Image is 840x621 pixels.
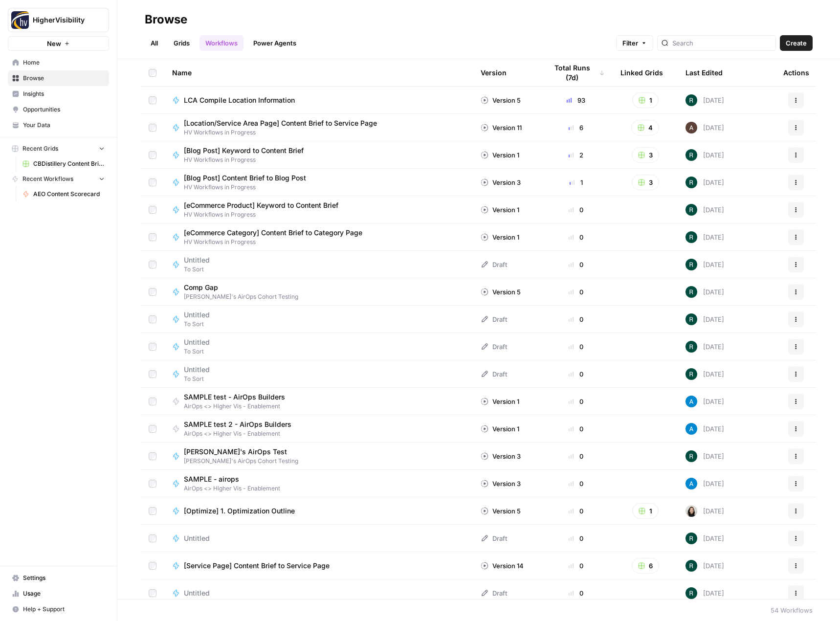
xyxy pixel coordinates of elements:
div: 0 [547,205,605,215]
div: 0 [547,314,605,324]
img: HigherVisibility Logo [11,11,29,29]
span: Home [23,58,105,67]
div: Name [172,59,465,86]
button: Help + Support [8,601,109,617]
a: Home [8,55,109,70]
span: To Sort [184,347,218,356]
input: Search [672,38,772,48]
div: [DATE] [685,423,724,435]
div: Version 5 [481,287,521,297]
div: [DATE] [685,532,724,544]
span: HV Workflows in Progress [184,238,370,246]
img: wzqv5aa18vwnn3kdzjmhxjainaca [685,149,697,161]
span: Untitled [184,588,210,598]
img: wzqv5aa18vwnn3kdzjmhxjainaca [685,286,697,298]
div: Linked Grids [620,59,663,86]
a: [Optimize] 1. Optimization Outline [172,506,465,516]
div: 0 [547,479,605,488]
div: 0 [547,369,605,379]
a: [eCommerce Product] Keyword to Content BriefHV Workflows in Progress [172,200,465,219]
div: Version 11 [481,123,522,133]
span: HV Workflows in Progress [184,183,314,192]
a: CBDistillery Content Briefs [18,156,109,172]
span: To Sort [184,375,218,383]
div: [DATE] [685,122,724,133]
div: Version 1 [481,424,519,434]
div: Version 5 [481,506,521,516]
button: 4 [631,120,659,135]
div: Version [481,59,507,86]
div: [DATE] [685,177,724,188]
span: Opportunities [23,105,105,114]
span: [Blog Post] Keyword to Content Brief [184,146,304,155]
div: 54 Workflows [771,605,813,615]
a: [PERSON_NAME]'s AirOps Test[PERSON_NAME]'s AirOps Cohort Testing [172,447,465,466]
div: 2 [547,150,605,160]
div: [DATE] [685,341,724,353]
a: Usage [8,586,109,601]
span: Recent Grids [22,144,58,153]
div: [DATE] [685,231,724,243]
a: [eCommerce Category] Content Brief to Category PageHV Workflows in Progress [172,228,465,246]
a: SAMPLE test 2 - AirOps BuildersAirOps <> Higher Vis - Enablement [172,420,465,438]
span: [PERSON_NAME]'s AirOps Cohort Testing [184,292,298,301]
span: Create [786,38,807,48]
button: 1 [632,92,659,108]
div: Last Edited [685,59,723,86]
div: Version 1 [481,150,519,160]
span: [Service Page] Content Brief to Service Page [184,561,330,571]
div: [DATE] [685,505,724,517]
a: Untitled [172,588,465,598]
div: 0 [547,451,605,461]
div: 0 [547,232,605,242]
div: [DATE] [685,450,724,462]
div: Version 3 [481,177,521,187]
img: wzqv5aa18vwnn3kdzjmhxjainaca [685,450,697,462]
span: Untitled [184,255,210,265]
span: AirOps <> Higher Vis - Enablement [184,429,299,438]
div: Draft [481,260,507,269]
div: 0 [547,424,605,434]
a: Settings [8,570,109,586]
div: Total Runs (7d) [547,59,605,86]
div: [DATE] [685,259,724,270]
span: AirOps <> Higher Vis - Enablement [184,484,280,493]
div: 0 [547,561,605,571]
div: Browse [145,12,187,27]
div: [DATE] [685,204,724,216]
span: HigherVisibility [33,15,92,25]
span: [eCommerce Product] Keyword to Content Brief [184,200,338,210]
span: To Sort [184,320,218,329]
img: wzqv5aa18vwnn3kdzjmhxjainaca [685,368,697,380]
div: Version 14 [481,561,524,571]
span: [Blog Post] Content Brief to Blog Post [184,173,306,183]
a: Opportunities [8,102,109,117]
div: [DATE] [685,149,724,161]
img: o3cqybgnmipr355j8nz4zpq1mc6x [685,423,697,435]
div: Draft [481,342,507,352]
img: wzqv5aa18vwnn3kdzjmhxjainaca [685,587,697,599]
span: HV Workflows in Progress [184,155,311,164]
div: Version 3 [481,451,521,461]
div: Version 1 [481,397,519,406]
button: 1 [632,503,659,519]
div: Draft [481,369,507,379]
div: [DATE] [685,313,724,325]
div: [DATE] [685,587,724,599]
div: 0 [547,287,605,297]
span: Settings [23,574,105,582]
div: 0 [547,397,605,406]
a: SAMPLE - airopsAirOps <> Higher Vis - Enablement [172,474,465,493]
a: UntitledTo Sort [172,365,465,383]
div: 0 [547,260,605,269]
div: Version 5 [481,95,521,105]
img: o3cqybgnmipr355j8nz4zpq1mc6x [685,396,697,407]
span: [PERSON_NAME]'s AirOps Cohort Testing [184,457,298,466]
span: [eCommerce Category] Content Brief to Category Page [184,228,362,238]
button: Workspace: HigherVisibility [8,8,109,32]
div: Draft [481,314,507,324]
span: [PERSON_NAME]'s AirOps Test [184,447,290,457]
button: New [8,36,109,51]
div: [DATE] [685,368,724,380]
span: To Sort [184,265,218,274]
